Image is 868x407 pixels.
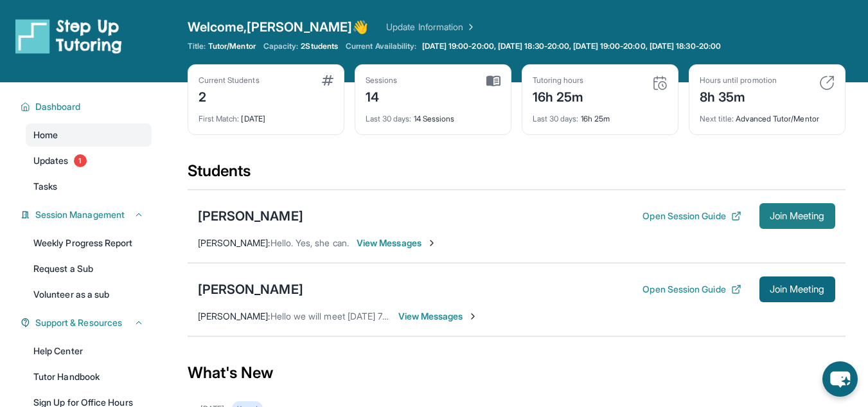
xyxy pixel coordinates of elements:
button: Join Meeting [759,203,835,229]
a: Tasks [26,175,152,198]
span: Hello. Yes, she can. [270,237,349,248]
div: 16h 25m [533,86,584,106]
img: card [322,75,333,86]
button: Open Session Guide [642,210,741,222]
span: Session Management [35,208,125,221]
span: Support & Resources [35,316,122,329]
div: Sessions [366,75,398,86]
img: card [486,75,500,87]
span: Title: [188,41,206,51]
span: Current Availability: [346,41,416,51]
button: Session Management [30,208,144,221]
span: View Messages [357,237,437,249]
div: 8h 35m [700,86,777,106]
span: Tutor/Mentor [208,41,256,51]
img: card [819,75,835,91]
div: Current Students [199,75,260,86]
div: [PERSON_NAME] [198,280,303,298]
a: Home [26,123,152,147]
a: Update Information [386,21,476,33]
div: Students [188,161,846,189]
div: [DATE] [199,106,333,124]
a: Volunteer as a sub [26,283,152,306]
span: Tasks [33,180,57,193]
div: 14 [366,86,398,106]
button: Dashboard [30,100,144,113]
a: Help Center [26,339,152,363]
div: Tutoring hours [533,75,584,86]
span: Welcome, [PERSON_NAME] 👋 [188,18,369,36]
span: Home [33,129,58,141]
img: Chevron-Right [427,238,437,248]
a: [DATE] 19:00-20:00, [DATE] 18:30-20:00, [DATE] 19:00-20:00, [DATE] 18:30-20:00 [420,41,723,51]
a: Request a Sub [26,257,152,280]
a: Updates1 [26,149,152,172]
div: What's New [188,345,846,401]
img: Chevron-Right [468,311,478,321]
span: Capacity: [263,41,299,51]
button: Open Session Guide [642,283,741,296]
img: Chevron Right [463,21,476,33]
span: Last 30 days : [533,114,579,123]
span: Join Meeting [770,212,825,220]
button: chat-button [822,361,858,397]
span: 1 [74,154,87,167]
span: Hello we will meet [DATE] 7-8pm and [DATE] from 6-7pm! [270,311,505,321]
button: Join Meeting [759,276,835,302]
span: Last 30 days : [366,114,412,123]
span: 2 Students [301,41,338,51]
span: Join Meeting [770,285,825,293]
button: Support & Resources [30,316,144,329]
div: Hours until promotion [700,75,777,86]
span: [DATE] 19:00-20:00, [DATE] 18:30-20:00, [DATE] 19:00-20:00, [DATE] 18:30-20:00 [422,41,721,51]
div: 16h 25m [533,106,668,124]
span: Dashboard [35,100,81,113]
span: Next title : [700,114,734,123]
span: [PERSON_NAME] : [198,311,270,321]
img: logo [15,18,122,54]
div: 2 [199,86,260,106]
span: View Messages [398,310,479,323]
span: [PERSON_NAME] : [198,237,270,248]
div: Advanced Tutor/Mentor [700,106,835,124]
div: 14 Sessions [366,106,500,124]
span: First Match : [199,114,240,123]
a: Tutor Handbook [26,365,152,388]
img: card [652,75,668,91]
div: [PERSON_NAME] [198,207,303,225]
span: Updates [33,154,69,167]
a: Weekly Progress Report [26,231,152,255]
